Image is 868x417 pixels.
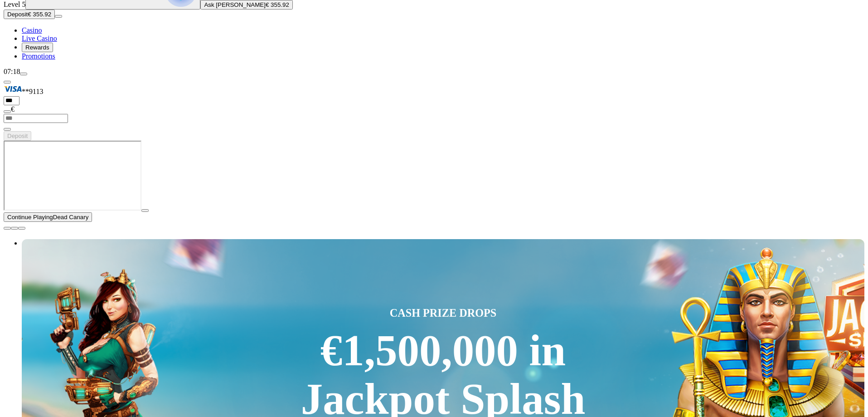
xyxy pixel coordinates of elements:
[4,128,11,131] button: eye icon
[266,1,289,8] span: € 355.92
[55,15,62,18] button: menu
[18,227,25,230] button: fullscreen icon
[53,214,89,221] span: Dead Canary
[141,209,149,212] button: play icon
[22,52,55,60] a: Promotions
[4,10,55,19] button: Depositplus icon€ 355.92
[25,44,49,51] span: Rewards
[22,34,57,42] a: Live Casino
[204,1,266,8] span: Ask [PERSON_NAME]
[7,11,28,18] span: Deposit
[4,81,11,83] button: Hide quick deposit form
[4,212,92,222] button: Continue PlayingDead Canary
[390,305,497,321] span: CASH PRIZE DROPS
[22,26,42,34] a: Casino
[11,227,18,230] button: chevron-down icon
[4,84,22,94] img: Visa
[7,214,53,221] span: Continue Playing
[28,11,51,18] span: € 355.92
[4,131,31,141] button: Deposit
[4,68,20,75] span: 07:18
[4,110,11,113] button: eye icon
[4,26,864,60] nav: Main menu
[4,227,11,230] button: close icon
[4,0,25,8] span: Level 5
[11,105,15,113] span: €
[20,73,27,75] button: menu
[4,141,141,211] iframe: Dead Canary
[7,132,28,139] span: Deposit
[22,43,53,52] button: Rewards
